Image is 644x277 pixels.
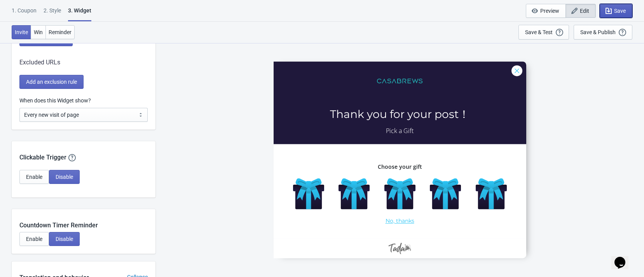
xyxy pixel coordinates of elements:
[614,8,626,14] span: Save
[15,29,28,35] span: Invite
[525,29,553,35] div: Save & Test
[49,170,80,184] button: Disable
[12,25,31,39] button: Invite
[12,7,37,20] div: 1. Coupon
[19,75,84,89] button: Add an exclusion rule
[31,25,46,39] button: Win
[68,7,91,21] div: 3. Widget
[26,174,42,180] span: Enable
[600,4,632,18] button: Save
[526,4,566,18] button: Preview
[56,174,73,180] span: Disable
[49,232,80,246] button: Disable
[49,29,72,35] span: Reminder
[540,8,559,14] span: Preview
[34,29,43,35] span: Win
[56,236,73,242] span: Disable
[19,170,49,184] button: Enable
[19,97,91,104] label: When does this Widget show?
[611,246,636,269] iframe: chat widget
[26,79,77,85] span: Add an exclusion rule
[12,141,155,162] div: Clickable Trigger
[45,25,75,39] button: Reminder
[19,232,49,246] button: Enable
[19,58,148,67] div: Excluded URLs
[574,25,632,40] button: Save & Publish
[580,29,616,35] div: Save & Publish
[518,25,569,40] button: Save & Test
[565,4,596,18] button: Edit
[26,236,42,242] span: Enable
[12,209,155,230] div: Countdown Timer Reminder
[580,8,589,14] span: Edit
[44,7,61,20] div: 2 . Style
